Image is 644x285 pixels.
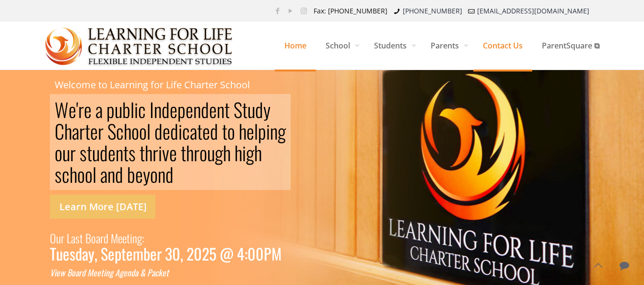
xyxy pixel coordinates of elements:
[165,164,174,185] div: d
[143,248,150,260] div: b
[202,120,210,142] div: e
[131,267,135,279] div: d
[138,99,146,120] div: c
[467,6,477,15] i: mail
[137,228,142,248] div: g
[187,248,194,260] div: 2
[155,267,158,279] div: c
[271,248,281,260] div: M
[199,142,207,164] div: o
[127,164,135,185] div: b
[239,120,246,142] div: h
[79,120,85,142] div: r
[80,228,83,248] div: t
[266,120,270,142] div: i
[215,142,223,164] div: g
[115,267,119,279] div: A
[193,99,201,120] div: n
[202,248,209,260] div: 2
[119,267,123,279] div: g
[172,248,180,260] div: 0
[100,142,108,164] div: d
[177,99,186,120] div: p
[254,142,262,164] div: h
[178,120,182,142] div: i
[147,120,151,142] div: l
[108,142,116,164] div: e
[130,99,134,120] div: l
[95,99,103,120] div: a
[154,99,162,120] div: n
[75,267,79,279] div: a
[87,267,93,279] div: M
[56,267,60,279] div: e
[182,120,190,142] div: c
[145,142,152,164] div: h
[115,99,122,120] div: u
[227,120,235,142] div: o
[247,248,256,260] div: 0
[286,6,296,15] a: YouTube icon
[109,267,113,279] div: g
[55,142,62,164] div: o
[162,267,166,279] div: e
[364,31,421,60] span: Students
[246,142,254,164] div: g
[473,22,532,70] a: Contact Us
[108,248,115,260] div: e
[532,22,609,70] a: ParentSquare ⧉
[75,248,82,260] div: d
[247,99,255,120] div: u
[142,228,144,248] div: :
[90,120,98,142] div: e
[224,99,230,120] div: t
[263,99,270,120] div: y
[234,142,242,164] div: h
[123,267,127,279] div: e
[201,99,209,120] div: d
[70,142,76,164] div: r
[55,99,69,120] div: W
[162,99,170,120] div: d
[421,22,473,70] a: Parents
[130,228,132,248] div: i
[107,120,116,142] div: S
[163,120,170,142] div: e
[50,267,54,279] div: V
[61,228,64,248] div: r
[255,99,263,120] div: d
[96,228,100,248] div: a
[140,267,145,279] div: &
[158,267,162,279] div: k
[45,22,234,70] img: Home
[63,248,70,260] div: e
[170,99,177,120] div: e
[98,120,104,142] div: r
[166,267,169,279] div: t
[127,267,131,279] div: n
[223,142,231,164] div: h
[278,120,286,142] div: g
[126,248,133,260] div: e
[100,228,104,248] div: r
[50,228,281,260] a: Our Last Board Meeting: Tuesday, September 30, 2025 @ 4:00PM
[50,228,56,248] div: O
[122,228,127,248] div: e
[194,142,199,164] div: r
[80,142,87,164] div: s
[421,31,473,60] span: Parents
[77,164,85,185] div: o
[107,164,115,185] div: n
[170,120,178,142] div: d
[194,248,202,260] div: 0
[222,120,227,142] div: t
[181,142,186,164] div: t
[190,120,197,142] div: a
[273,6,283,15] a: Facebook icon
[210,120,218,142] div: d
[364,22,421,70] a: Students
[154,120,163,142] div: d
[94,248,97,260] div: ,
[72,120,79,142] div: a
[50,267,169,279] a: View Board Meeting Agenda & Packet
